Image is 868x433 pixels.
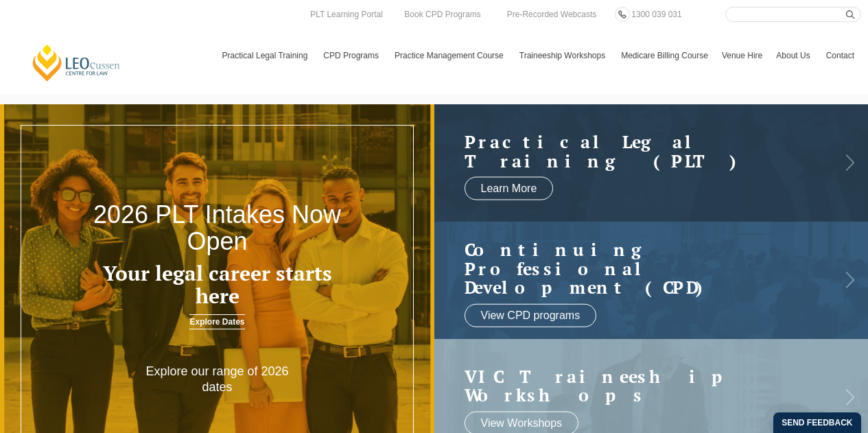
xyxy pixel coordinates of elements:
[628,7,685,22] a: 1300 039 031
[465,366,811,404] a: VIC Traineeship Workshops
[504,7,600,22] a: Pre-Recorded Webcasts
[819,36,861,75] a: Contact
[465,177,554,200] a: Learn More
[31,43,122,82] a: [PERSON_NAME] Centre for Law
[465,132,811,170] h2: Practical Legal Training (PLT)
[316,36,388,75] a: CPD Programs
[465,240,811,297] a: Continuing ProfessionalDevelopment (CPD)
[189,314,244,329] a: Explore Dates
[513,36,614,75] a: Traineeship Workshops
[465,303,597,327] a: View CPD programs
[388,36,513,75] a: Practice Management Course
[614,36,715,75] a: Medicare Billing Course
[307,7,386,22] a: PLT Learning Portal
[776,341,834,399] iframe: LiveChat chat widget
[401,7,484,22] a: Book CPD Programs
[87,262,348,307] h3: Your legal career starts here
[465,240,811,297] h2: Continuing Professional Development (CPD)
[631,10,681,19] span: 1300 039 031
[215,36,317,75] a: Practical Legal Training
[769,36,819,75] a: About Us
[130,364,304,396] p: Explore our range of 2026 dates
[715,36,769,75] a: Venue Hire
[465,132,811,170] a: Practical LegalTraining (PLT)
[87,201,348,255] h2: 2026 PLT Intakes Now Open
